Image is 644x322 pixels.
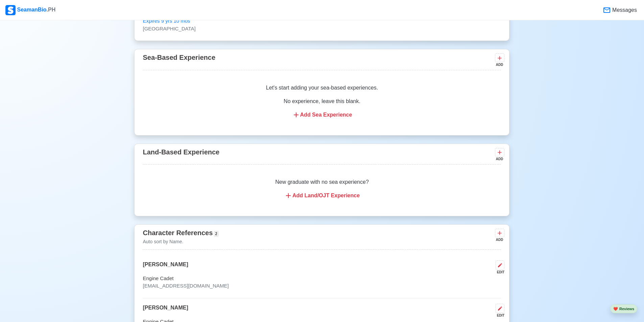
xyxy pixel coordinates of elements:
p: [PERSON_NAME] [143,261,188,275]
span: Messages [611,6,637,14]
p: [EMAIL_ADDRESS][DOMAIN_NAME] [143,282,501,290]
p: [PERSON_NAME] [143,304,188,318]
div: EDIT [493,313,504,318]
span: heart [613,307,618,311]
span: Character References [143,229,213,237]
div: ADD [495,62,503,67]
div: Add Land/OJT Experience [151,192,493,200]
p: New graduate with no sea experience? [151,178,493,186]
div: Add Sea Experience [151,111,493,119]
p: No experience, leave this blank. [151,97,493,105]
div: ADD [495,237,503,242]
span: Land-Based Experience [143,148,219,156]
div: ADD [495,156,503,162]
p: Engine Cadet [143,275,501,282]
span: Sea-Based Experience [143,54,215,61]
button: heartReviews [610,304,637,314]
div: EDIT [493,270,504,275]
p: [GEOGRAPHIC_DATA] [143,25,501,33]
span: 2 [214,231,218,237]
p: Auto sort by Name. [143,238,218,245]
div: SeamanBio [5,5,55,15]
span: Expires 9 yrs 10 mos [143,17,190,25]
img: Logo [5,5,16,15]
span: .PH [47,7,56,13]
p: Let's start adding your sea-based experiences. [151,84,493,92]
